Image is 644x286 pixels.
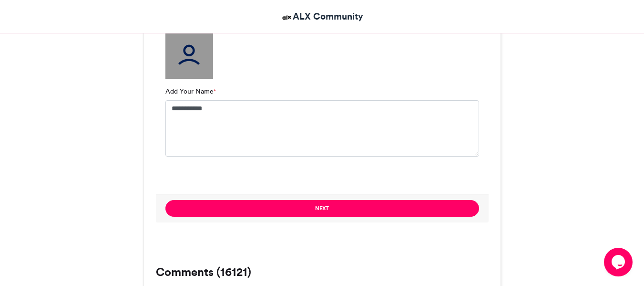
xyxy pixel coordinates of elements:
a: ALX Community [281,10,363,23]
img: user_filled.png [165,31,213,79]
h3: Comments (16121) [156,266,489,278]
button: Next [165,200,479,217]
img: ALX Community [281,11,293,23]
iframe: chat widget [604,248,634,276]
label: Add Your Name [165,86,216,96]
